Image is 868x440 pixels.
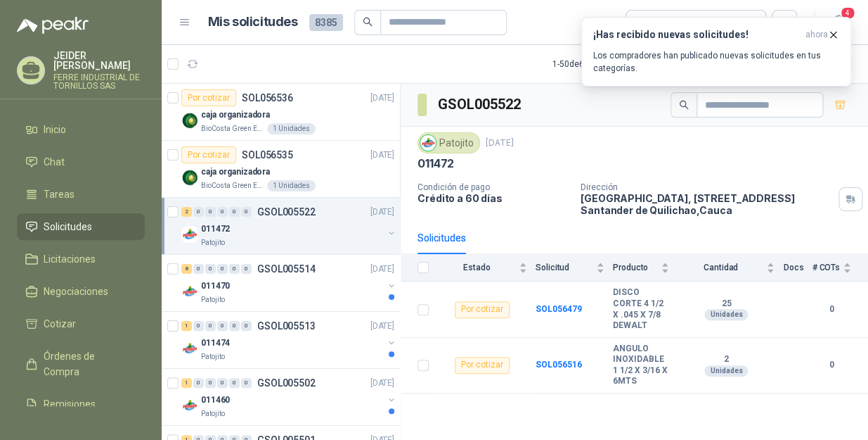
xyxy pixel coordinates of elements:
[593,29,800,41] h3: ¡Has recibido nuevas solicitudes!
[201,408,225,420] p: Patojito
[44,219,92,234] span: Solicitudes
[370,149,394,162] p: [DATE]
[417,182,569,192] p: Condición de pago
[217,321,228,331] div: 0
[679,100,689,110] span: search
[17,17,89,34] img: Logo peakr
[44,187,75,202] span: Tareas
[193,378,204,388] div: 0
[44,251,96,267] span: Licitaciones
[581,192,833,216] p: [GEOGRAPHIC_DATA], [STREET_ADDRESS] Santander de Quilichao , Cauca
[704,309,748,320] div: Unidades
[678,354,775,365] b: 2
[217,264,228,274] div: 0
[193,207,204,217] div: 0
[181,397,198,414] img: Company Logo
[437,263,516,272] span: Estado
[201,165,270,179] p: caja organizadora
[417,132,480,153] div: Patojito
[181,375,397,420] a: 1 0 0 0 0 0 GSOL005502[DATE] Company Logo011460Patojito
[201,123,264,134] p: BioCosta Green Energy S.A.S
[552,53,644,75] div: 1 - 50 de 6355
[805,29,828,41] span: ahora
[201,351,225,363] p: Patojito
[201,237,225,249] p: Patojito
[201,279,230,293] p: 011470
[44,154,65,170] span: Chat
[536,263,593,272] span: Solicitud
[205,207,216,217] div: 0
[840,6,855,20] span: 4
[193,264,204,274] div: 0
[704,365,748,377] div: Unidades
[241,378,252,388] div: 0
[257,321,316,331] p: GSOL005513
[181,112,198,129] img: Company Logo
[241,207,252,217] div: 0
[370,320,394,333] p: [DATE]
[17,213,145,240] a: Solicitudes
[205,264,216,274] div: 0
[812,254,868,282] th: # COTs
[162,141,400,198] a: Por cotizarSOL056535[DATE] Company Logocaja organizadoraBioCosta Green Energy S.A.S1 Unidades
[229,264,240,274] div: 0
[267,180,316,191] div: 1 Unidades
[613,287,669,331] b: DISCO CORTE 4 1/2 X .045 X 7/8 DEWALT
[201,222,230,236] p: 011472
[370,263,394,276] p: [DATE]
[242,150,293,160] p: SOL056535
[181,260,397,306] a: 8 0 0 0 0 0 GSOL005514[DATE] Company Logo011470Patojito
[370,92,394,105] p: [DATE]
[783,254,812,282] th: Docs
[826,10,851,35] button: 4
[217,207,228,217] div: 0
[536,360,582,370] a: SOL056516
[229,378,240,388] div: 0
[229,207,240,217] div: 0
[257,378,316,388] p: GSOL005502
[205,378,216,388] div: 0
[181,169,198,186] img: Company Logo
[44,122,66,137] span: Inicio
[363,17,373,27] span: search
[17,246,145,272] a: Licitaciones
[812,303,851,316] b: 0
[370,377,394,390] p: [DATE]
[181,340,198,357] img: Company Logo
[162,84,400,141] a: Por cotizarSOL056536[DATE] Company Logocaja organizadoraBioCosta Green Energy S.A.S1 Unidades
[44,284,108,299] span: Negociaciones
[370,206,394,219] p: [DATE]
[242,93,293,103] p: SOL056536
[17,149,145,175] a: Chat
[17,116,145,143] a: Inicio
[181,318,397,363] a: 1 0 0 0 0 0 GSOL005513[DATE] Company Logo011474Patojito
[17,391,145,417] a: Remisiones
[812,263,840,272] span: # COTs
[581,182,833,192] p: Dirección
[536,304,582,314] b: SOL056479
[678,298,775,310] b: 25
[181,283,198,300] img: Company Logo
[613,254,678,282] th: Producto
[44,348,131,379] span: Órdenes de Compra
[536,254,613,282] th: Solicitud
[455,301,510,318] div: Por cotizar
[417,192,569,204] p: Crédito a 60 días
[201,108,270,122] p: caja organizadora
[44,316,76,332] span: Cotizar
[193,321,204,331] div: 0
[420,135,436,151] img: Company Logo
[581,17,851,87] button: ¡Has recibido nuevas solicitudes!ahora Los compradores han publicado nuevas solicitudes en tus ca...
[613,344,669,387] b: ANGULO INOXIDABLE 1 1/2 X 3/16 X 6MTS
[17,278,145,305] a: Negociaciones
[257,264,316,274] p: GSOL005514
[181,378,192,388] div: 1
[437,254,536,282] th: Estado
[812,358,851,372] b: 0
[678,254,783,282] th: Cantidad
[181,203,397,249] a: 2 0 0 0 0 0 GSOL005522[DATE] Company Logo011472Patojito
[201,294,225,306] p: Patojito
[208,12,298,32] h1: Mis solicitudes
[309,14,343,31] span: 8385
